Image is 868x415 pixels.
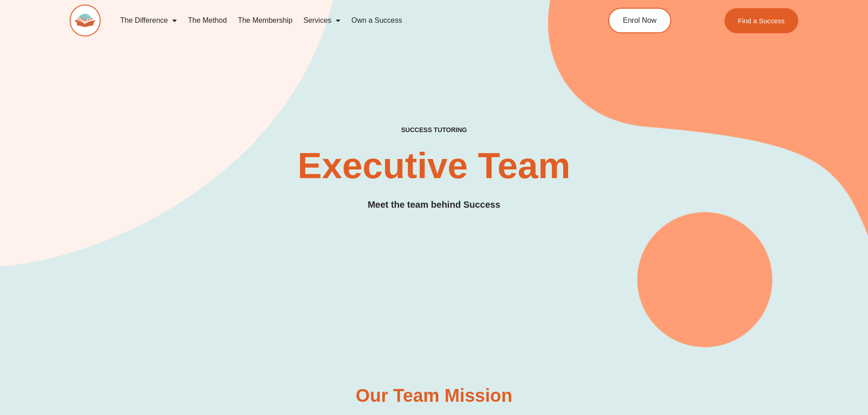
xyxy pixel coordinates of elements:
a: Own a Success [346,10,407,31]
a: The Membership [232,10,298,31]
h3: Meet the team behind Success [368,198,500,212]
a: Services [298,10,346,31]
span: Find a Success [738,17,785,24]
a: Find a Success [724,8,799,33]
span: Enrol Now [623,17,657,24]
a: Enrol Now [608,8,671,33]
a: The Method [182,10,232,31]
h2: Executive Team [269,148,599,184]
h4: SUCCESS TUTORING​ [326,126,542,134]
nav: Menu [115,10,567,31]
a: The Difference [115,10,183,31]
h3: Our Team Mission [356,386,513,405]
